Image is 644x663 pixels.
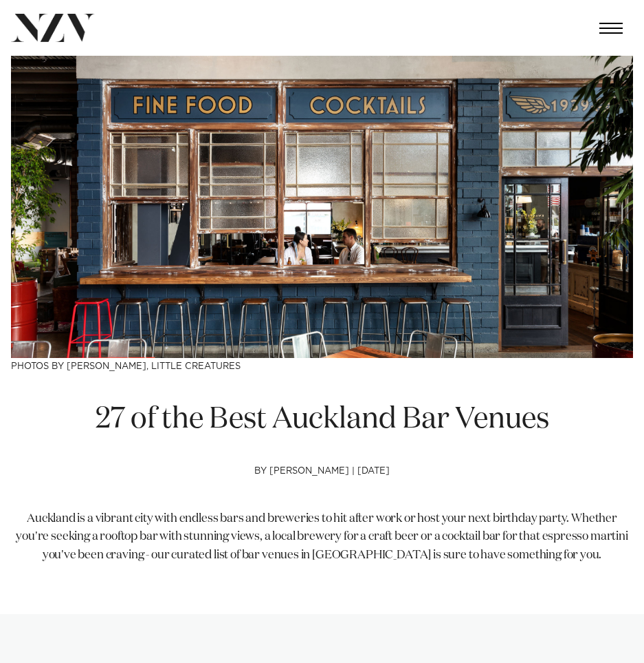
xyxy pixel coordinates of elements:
h3: Photos by [PERSON_NAME], Little Creatures [11,358,633,372]
img: 27 of the Best Auckland Bar Venues [11,56,633,358]
h1: 27 of the Best Auckland Bar Venues [11,401,633,439]
p: Auckland is a vibrant city with endless bars and breweries to hit after work or host your next bi... [11,510,633,565]
img: nzv-logo.png [11,14,95,42]
h4: by [PERSON_NAME] | [DATE] [11,466,633,510]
